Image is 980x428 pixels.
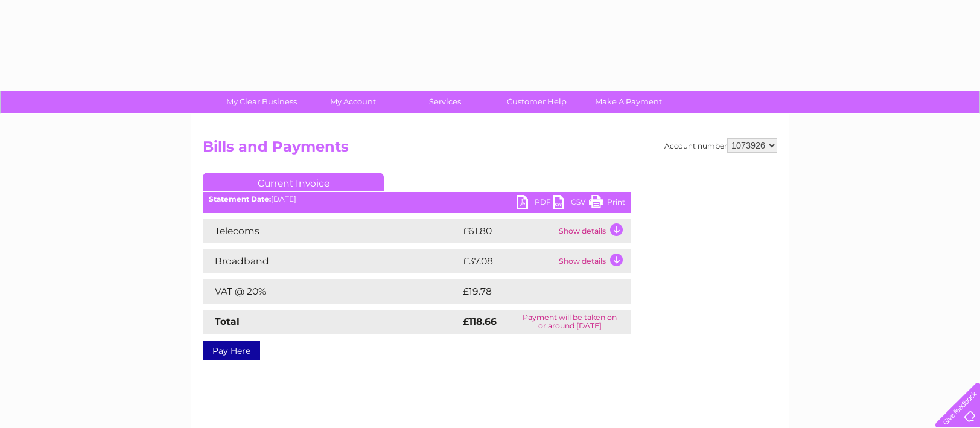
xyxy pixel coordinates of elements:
a: Current Invoice [203,173,384,191]
a: My Account [304,91,403,113]
b: Statement Date: [209,194,271,203]
a: Make A Payment [579,91,678,113]
strong: Total [215,316,240,327]
td: £19.78 [460,279,606,304]
td: £37.08 [460,249,556,273]
td: Show details [556,249,631,273]
a: Pay Here [203,341,260,360]
a: PDF [517,195,553,212]
h2: Bills and Payments [203,138,777,161]
strong: £118.66 [463,316,497,327]
td: Broadband [203,249,460,273]
td: Show details [556,219,631,243]
a: Customer Help [487,91,587,113]
td: Telecoms [203,219,460,243]
div: [DATE] [203,195,631,203]
td: Payment will be taken on or around [DATE] [509,310,631,334]
a: My Clear Business [212,91,311,113]
td: £61.80 [460,219,556,243]
div: Account number [664,138,777,153]
td: VAT @ 20% [203,279,460,304]
a: Print [589,195,625,212]
a: Services [395,91,495,113]
a: CSV [553,195,589,212]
